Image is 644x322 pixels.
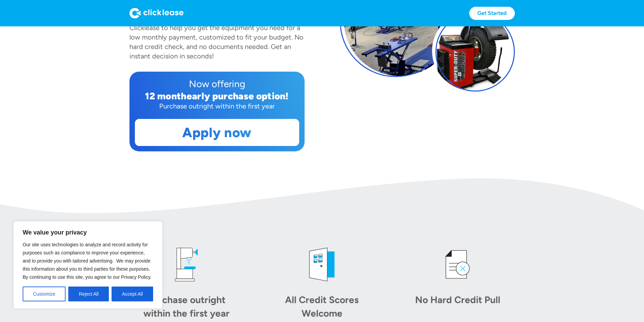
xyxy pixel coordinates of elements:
[437,244,478,285] img: credit icon
[187,90,289,102] div: early purchase option!
[23,228,153,237] p: We value your privacy
[145,90,187,102] div: 12 month
[129,14,304,60] div: has partnered with Clicklease to help you get the equipment you need for a low monthly payment, c...
[23,242,151,280] span: Our site uses technologies to analyze and record activity for purposes such as compliance to impr...
[275,293,369,320] div: All Credit Scores Welcome
[135,101,299,111] div: Purchase outright within the first year
[135,77,299,91] div: Now offering
[68,287,109,301] button: Reject All
[23,287,66,301] button: Customize
[14,221,162,308] div: We value your privacy
[135,119,299,146] a: Apply now
[112,287,153,301] button: Accept All
[166,244,207,285] img: drill press icon
[469,7,515,20] a: Get Started
[139,293,234,320] div: Purchase outright within the first year
[302,244,342,285] img: welcome icon
[410,293,505,306] div: No Hard Credit Pull
[129,8,184,19] img: Logo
